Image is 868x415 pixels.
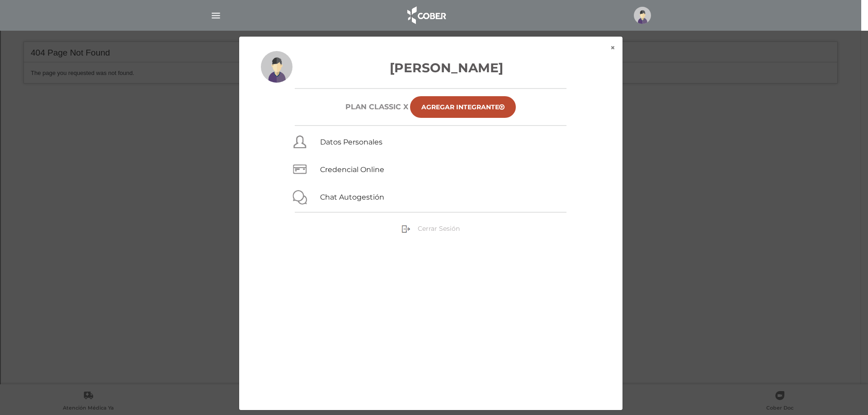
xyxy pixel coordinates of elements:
[345,103,408,111] h6: Plan CLASSIC X
[261,51,292,83] img: profile-placeholder.svg
[320,138,382,146] a: Datos Personales
[210,10,222,21] img: Cober_menu-lines-white.svg
[402,5,450,26] img: logo_cober_home-white.png
[410,96,516,118] a: Agregar Integrante
[320,193,384,201] a: Chat Autogestión
[401,224,410,233] img: sign-out.png
[401,224,460,232] a: Cerrar Sesión
[603,37,623,59] button: ×
[261,58,601,77] h3: [PERSON_NAME]
[23,19,836,39] h1: 404 Page Not Found
[30,45,830,54] p: The page you requested was not found.
[634,7,651,24] img: profile-placeholder.svg
[320,165,384,174] a: Credencial Online
[418,224,460,233] span: Cerrar Sesión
